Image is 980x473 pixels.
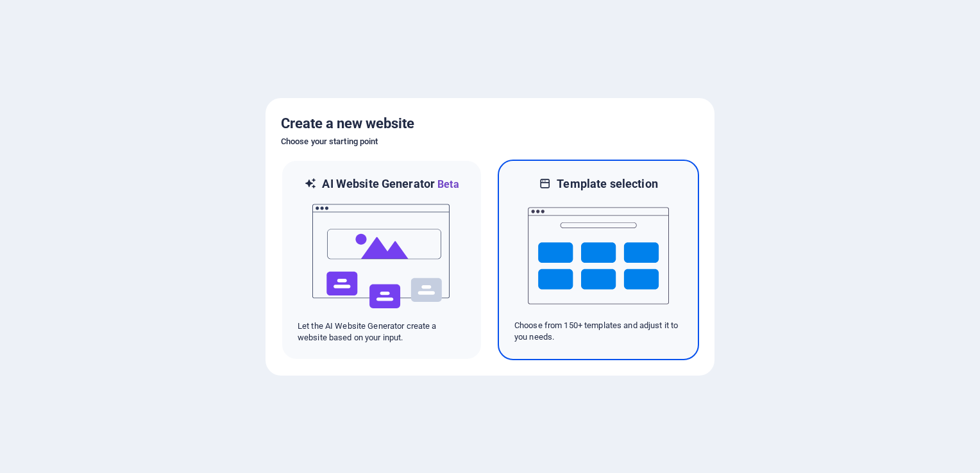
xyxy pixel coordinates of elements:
[514,320,682,343] p: Choose from 150+ templates and adjust it to you needs.
[281,134,699,149] h6: Choose your starting point
[298,320,466,344] p: Let the AI Website Generator create a website based on your input.
[435,178,459,190] span: Beta
[498,160,699,360] div: Template selectionChoose from 150+ templates and adjust it to you needs.
[557,176,657,192] h6: Template selection
[311,192,452,320] img: ai
[322,176,459,192] h6: AI Website Generator
[281,160,482,360] div: AI Website GeneratorBetaaiLet the AI Website Generator create a website based on your input.
[281,113,699,134] h5: Create a new website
